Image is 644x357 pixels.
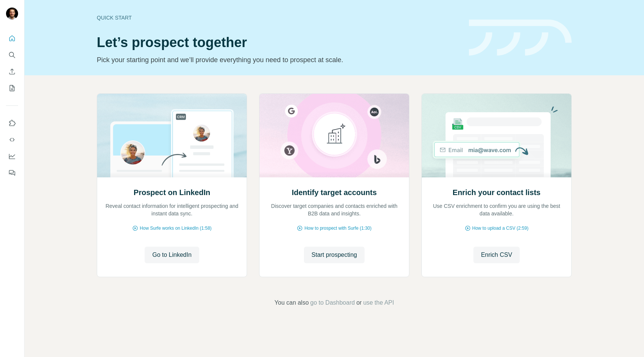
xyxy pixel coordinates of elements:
[469,20,572,56] img: banner
[6,65,18,78] button: Enrich CSV
[145,247,199,263] button: Go to LinkedIn
[267,202,401,217] p: Discover target companies and contacts enriched with B2B data and insights.
[472,225,528,232] span: How to upload a CSV (2:59)
[473,247,520,263] button: Enrich CSV
[259,94,409,177] img: Identify target accounts
[6,8,18,20] img: Avatar
[304,225,371,232] span: How to prospect with Surfe (1:30)
[6,166,18,180] button: Feedback
[304,247,365,263] button: Start prospecting
[453,187,540,198] h2: Enrich your contact lists
[310,298,355,307] button: go to Dashboard
[134,187,210,198] h2: Prospect on LinkedIn
[363,298,394,307] button: use the API
[6,116,18,130] button: Use Surfe on LinkedIn
[6,150,18,163] button: Dashboard
[6,81,18,95] button: My lists
[105,202,239,217] p: Reveal contact information for intelligent prospecting and instant data sync.
[6,48,18,62] button: Search
[481,250,512,259] span: Enrich CSV
[356,298,362,307] span: or
[292,187,377,198] h2: Identify target accounts
[152,250,191,259] span: Go to LinkedIn
[421,94,572,177] img: Enrich your contact lists
[275,298,309,307] span: You can also
[97,94,247,177] img: Prospect on LinkedIn
[97,55,460,65] p: Pick your starting point and we’ll provide everything you need to prospect at scale.
[6,133,18,146] button: Use Surfe API
[429,202,564,217] p: Use CSV enrichment to confirm you are using the best data available.
[140,225,212,232] span: How Surfe works on LinkedIn (1:58)
[97,35,460,50] h1: Let’s prospect together
[97,14,460,21] div: Quick start
[6,32,18,45] button: Quick start
[311,250,357,259] span: Start prospecting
